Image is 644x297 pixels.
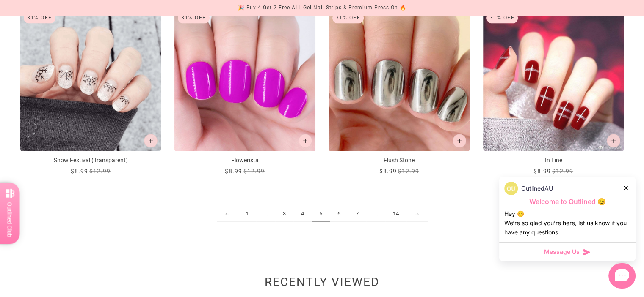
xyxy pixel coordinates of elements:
[453,134,466,147] button: Add to cart
[366,206,385,222] span: ...
[329,156,470,165] p: Flush Stone
[20,10,161,175] a: Snow Festival (Transparent)
[225,168,242,174] span: $8.99
[329,10,470,175] a: Flush Stone
[607,134,620,147] button: Add to cart
[379,168,397,174] span: $8.99
[174,10,315,150] img: Flowerista-Adult Nail Wraps-Outlined
[312,206,330,222] span: 5
[144,134,158,147] button: Add to cart
[299,134,312,147] button: Add to cart
[504,197,630,206] p: Welcome to Outlined 😊
[71,168,88,174] span: $8.99
[486,13,518,23] div: 31% Off
[217,206,238,222] a: ←
[504,209,630,237] div: Hey 😊 We‘re so glad you’re here, let us know if you have any questions.
[89,168,111,174] span: $12.99
[238,206,256,222] a: 1
[275,206,293,222] a: 3
[256,206,275,222] span: ...
[24,13,55,23] div: 31% Off
[20,10,161,150] img: Snow Festival (Transparent)-Adult Nail Wraps-Outlined
[521,184,553,193] p: OutlinedAU
[406,206,428,222] a: →
[483,10,624,175] a: In Line
[552,168,573,174] span: $12.99
[332,13,364,23] div: 31% Off
[385,206,406,222] a: 14
[398,168,419,174] span: $12.99
[174,10,315,175] a: Flowerista
[20,156,161,165] p: Snow Festival (Transparent)
[483,10,624,150] img: In Line-Adult Nail Wraps-Outlined
[544,248,580,256] span: Message Us
[330,206,348,222] a: 6
[243,168,265,174] span: $12.99
[178,13,210,23] div: 31% Off
[238,3,406,12] div: 🎉 Buy 4 Get 2 Free ALL Gel Nail Strips & Premium Press On 🔥
[293,206,312,222] a: 4
[533,168,551,174] span: $8.99
[483,156,624,165] p: In Line
[504,182,518,195] img: data:image/png;base64,iVBORw0KGgoAAAANSUhEUgAAACQAAAAkCAYAAADhAJiYAAAAAXNSR0IArs4c6QAAAXhJREFUWEd...
[329,10,470,150] img: Flush Stone-Adult Nail Wraps-Outlined
[348,206,366,222] a: 7
[20,280,624,289] h2: Recently viewed
[174,156,315,165] p: Flowerista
